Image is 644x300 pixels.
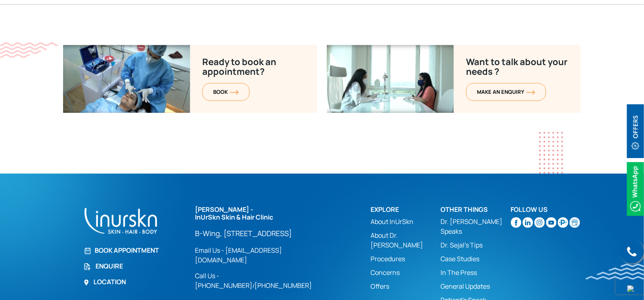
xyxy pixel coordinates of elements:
[511,217,521,228] img: facebook
[558,217,568,228] img: sejal-saheta-dermatologist
[477,88,535,95] span: MAKE AN enquiry
[195,245,329,265] a: Email Us - [EMAIL_ADDRESS][DOMAIN_NAME]
[441,240,511,250] a: Dr. Sejal's Tips
[511,206,581,213] h2: Follow Us
[195,228,329,238] a: B-Wing, [STREET_ADDRESS]
[466,83,546,101] a: MAKE AN enquiryorange-arrow
[230,90,239,95] img: orange-arrow
[371,230,441,250] a: About Dr. [PERSON_NAME]
[195,206,329,221] h2: [PERSON_NAME] - InUrSkn Skin & Hair Clinic
[202,83,250,101] a: BOOKorange-arrow
[466,57,569,76] p: Want to talk about your needs ?
[83,277,185,287] a: Location
[627,184,644,193] a: Whatsappicon
[534,217,545,228] img: instagram
[570,217,580,228] img: Skin-and-Hair-Clinic
[202,57,305,76] p: Ready to book an appointment?
[539,132,563,173] img: dotes1
[371,254,441,264] a: Procedures
[83,279,89,285] img: Location
[627,104,644,158] img: offerBt
[441,268,511,277] a: In The Press
[441,217,511,236] a: Dr. [PERSON_NAME] Speaks
[371,281,441,291] a: Offers
[83,206,158,235] img: inurskn-footer-logo
[371,268,441,277] a: Concerns
[441,206,511,213] h2: Other Things
[371,217,441,226] a: About InUrSkn
[441,254,511,264] a: Case Studies
[627,162,644,216] img: Whatsappicon
[195,206,361,290] div: /
[371,206,441,213] h2: Explore
[586,264,644,280] img: bluewave
[546,217,557,228] img: youtube
[195,271,252,290] a: Call Us - [PHONE_NUMBER]
[83,261,185,271] a: Enquire
[526,90,535,95] img: orange-arrow
[627,285,634,292] img: up-blue-arrow.svg
[327,45,454,113] img: Ready-to-book
[63,45,190,113] img: Want-to-talk-about
[83,247,91,254] img: Book Appointment
[254,281,312,290] a: [PHONE_NUMBER]
[83,262,91,270] img: Enquire
[213,88,239,95] span: BOOK
[523,217,533,228] img: linkedin
[83,245,185,255] a: Book Appointment
[441,281,511,291] a: General Updates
